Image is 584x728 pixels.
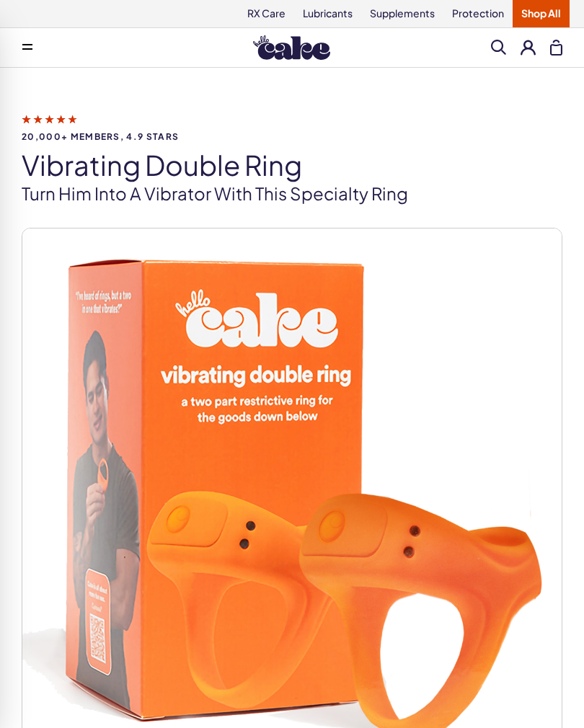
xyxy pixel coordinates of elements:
h1: vibrating double ring [22,150,562,180]
span: 20,000+ members, 4.9 stars [22,132,562,141]
img: Hello Cake [253,35,330,60]
p: Turn him into a vibrator with this specialty ring [22,182,562,206]
a: 20,000+ members, 4.9 stars [22,112,562,141]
